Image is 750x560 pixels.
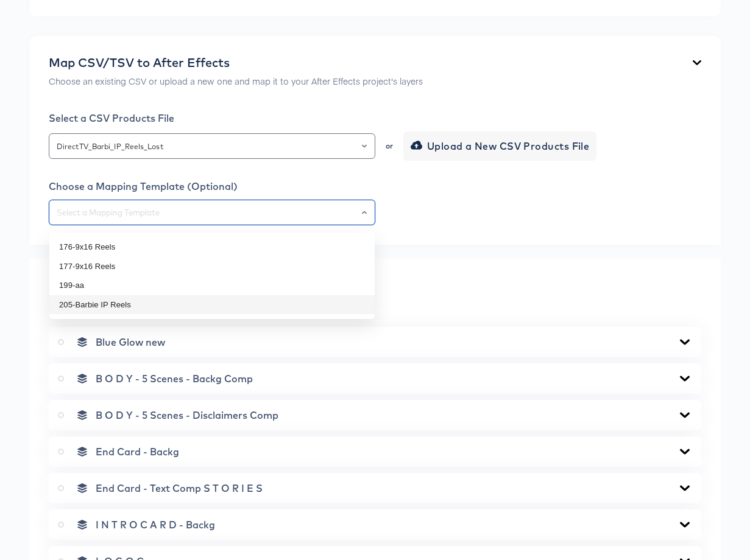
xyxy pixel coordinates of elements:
[96,336,165,348] span: Blue Glow new
[362,138,367,155] button: Open
[49,75,423,87] p: Choose an existing CSV or upload a new one and map it to your After Effects project's layers
[49,295,375,315] li: 205-Barbie IP Reels
[49,276,375,295] li: 199-aa
[49,112,701,124] div: Select a CSV Products File
[96,373,253,385] span: B O D Y - 5 Scenes - Backg Comp
[96,482,263,494] span: End Card - Text Comp S T O R I E S
[49,180,701,192] div: Choose a Mapping Template (Optional)
[384,142,394,150] div: or
[49,257,375,276] li: 177-9x16 Reels
[49,279,250,292] span: Map CSV Columns to After Effects Layers
[49,55,423,70] div: Map CSV/TSV to After Effects
[362,204,367,221] button: Close
[403,131,597,161] button: Upload a New CSV Products File
[96,446,179,458] span: End Card - Backg
[49,237,375,257] li: 176-9x16 Reels
[49,304,126,316] span: Field Type Filter:
[96,409,278,421] span: B O D Y - 5 Scenes - Disclaimers Comp
[413,138,590,155] span: Upload a New CSV Products File
[54,206,370,220] input: Select a Mapping Template
[96,519,215,531] span: I N T R O C A R D - Backg
[54,139,370,153] input: Select a Products File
